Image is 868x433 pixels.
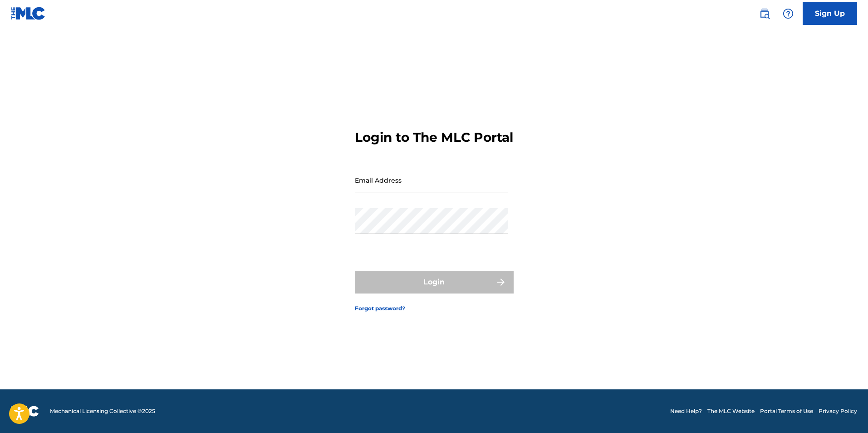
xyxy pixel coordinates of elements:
img: help [783,8,794,19]
span: Mechanical Licensing Collective © 2025 [50,407,155,415]
img: MLC Logo [11,7,46,20]
img: logo [11,406,39,417]
a: Public Search [755,5,774,23]
h3: Login to The MLC Portal [355,129,513,145]
a: Sign Up [803,2,857,25]
a: Portal Terms of Use [760,407,813,415]
a: Privacy Policy [819,407,857,415]
a: Need Help? [670,407,702,415]
a: Forgot password? [355,304,405,313]
img: search [759,8,770,19]
a: The MLC Website [707,407,755,415]
div: Help [779,5,797,23]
